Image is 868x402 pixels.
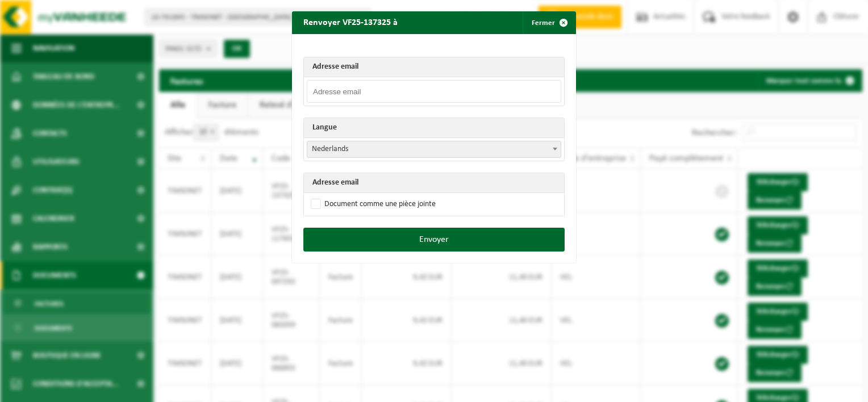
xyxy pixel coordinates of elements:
button: Envoyer [303,228,565,252]
button: Fermer [523,11,575,34]
label: Document comme une pièce jointe [308,196,436,213]
th: Adresse email [304,57,564,77]
span: Nederlands [307,141,561,157]
h2: Renvoyer VF25-137325 à [292,11,409,33]
th: Langue [304,118,564,138]
span: Nederlands [307,141,561,158]
th: Adresse email [304,173,564,193]
input: Adresse email [307,80,561,103]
